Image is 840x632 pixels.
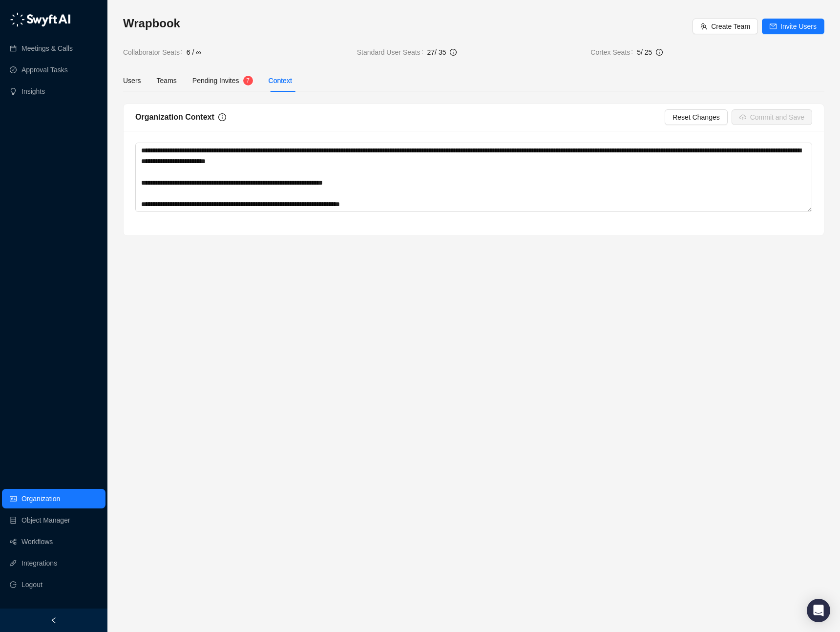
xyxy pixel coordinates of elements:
[665,109,728,125] button: Reset Changes
[123,16,693,31] h3: Wrapbook
[21,532,53,551] a: Workflows
[590,47,637,58] span: Cortex Seats
[21,553,57,573] a: Integrations
[218,113,226,121] span: info-circle
[123,75,141,86] div: Users
[711,21,750,32] span: Create Team
[10,581,17,588] span: logout
[427,48,446,56] span: 27 / 35
[732,109,812,125] button: Commit and Save
[21,575,42,594] span: Logout
[357,47,427,58] span: Standard User Seats
[780,21,817,32] span: Invite Users
[700,23,707,30] span: team
[762,19,824,34] button: Invite Users
[192,77,239,84] span: Pending Invites
[269,75,292,86] div: Context
[672,112,720,123] span: Reset Changes
[243,76,253,85] sup: 7
[187,47,201,58] span: 6 / ∞
[50,617,57,624] span: left
[246,77,250,84] span: 7
[637,48,652,56] span: 5 / 25
[21,510,70,530] a: Object Manager
[21,82,45,101] a: Insights
[21,39,73,58] a: Meetings & Calls
[135,111,214,123] h5: Organization Context
[21,489,60,508] a: Organization
[21,60,68,80] a: Approval Tasks
[693,19,758,34] button: Create Team
[807,599,830,622] div: Open Intercom Messenger
[656,49,663,56] span: info-circle
[10,12,71,27] img: logo-05li4sbe.png
[450,49,457,56] span: info-circle
[770,23,777,30] span: mail
[123,47,187,58] span: Collaborator Seats
[157,75,177,86] div: Teams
